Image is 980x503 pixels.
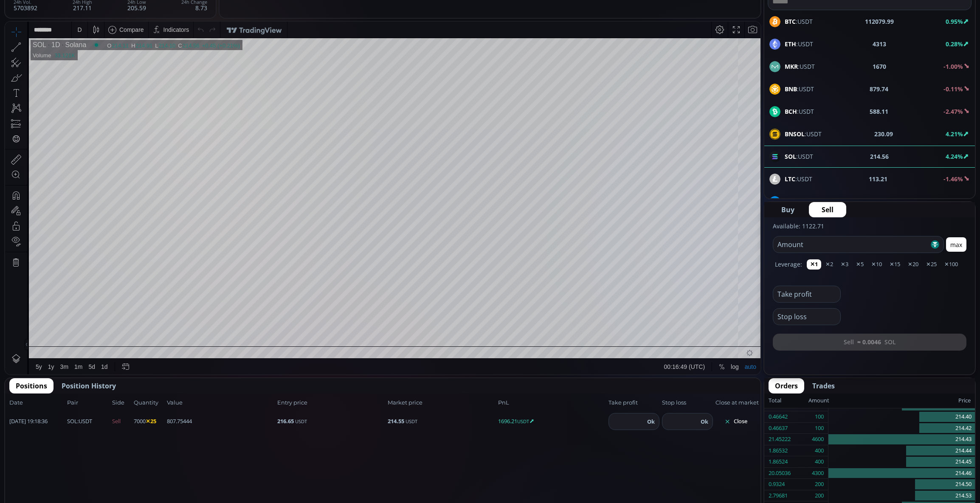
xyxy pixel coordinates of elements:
div: 214.50 [828,479,975,490]
span: Sell [822,205,834,215]
div: 0.46637 [769,423,788,434]
span: :USDT [785,17,813,26]
span: Trades [812,381,835,391]
b: 1670 [873,62,886,71]
span: Pair [67,399,110,407]
div: 214.45 [828,456,975,468]
small: USDT [295,418,307,424]
span: Position History [62,381,116,391]
span: Take profit [608,399,659,407]
b: 214.55 [388,417,404,425]
span: Side [112,399,131,407]
b: 879.74 [870,84,888,93]
div: 214.53 [828,490,975,502]
button: ✕1 [807,259,821,270]
div: Price [829,395,971,406]
div: 214.11 [107,21,124,27]
span: 7000 [134,417,164,426]
div: 21.45222 [769,434,791,445]
button: Close [715,415,756,428]
b: MKR [785,62,798,70]
button: ✕10 [868,259,885,270]
div: Toggle Auto Scale [737,337,754,353]
div: log [726,342,734,348]
button: ✕20 [904,259,922,270]
button: Ok [645,417,657,426]
span: Value [167,399,275,407]
span: :USDT [785,107,814,116]
span: :USDT [67,417,92,426]
label: Available: 1122.71 [773,222,824,230]
b: 113.21 [869,174,887,183]
div: Solana [55,20,81,27]
button: ✕25 [923,259,940,270]
b: 0.28% [946,40,963,48]
span: Sell [112,417,131,426]
div: 214.10 [154,21,171,27]
div: Hide Drawings Toolbar [20,317,23,329]
span: :USDT [785,197,818,206]
span: :USDT [785,84,814,93]
div: 200 [815,490,824,501]
span: :USDT [785,39,813,48]
div: 100 [815,423,824,434]
div:  [8,113,14,121]
b: 0.95% [946,17,963,25]
span: 00:16:49 (UTC) [659,342,700,348]
div: 1y [43,342,49,348]
div: 5y [31,342,37,348]
div: Amount [808,395,829,406]
label: Leverage: [775,260,802,269]
b: -1.00% [943,62,963,70]
span: [DATE] 19:18:36 [9,417,65,426]
span: Buy [781,205,794,215]
div: 0.9324 [769,479,785,490]
b: 4.21% [946,130,963,138]
div: 3m [55,342,63,348]
button: ✕2 [822,259,836,270]
b: -0.11% [943,85,963,93]
div: +0.45 (+0.21%) [197,21,235,27]
span: Positions [16,381,47,391]
b: 25.36 [874,197,890,206]
div: 214.43 [828,434,975,445]
div: 100 [815,411,824,422]
div: 214.91 [131,21,148,27]
button: Buy [769,202,807,217]
div: 214.56 [177,21,194,27]
span: Quantity [134,399,164,407]
div: 214.42 [828,423,975,434]
div: Total [769,395,808,406]
button: ✕3 [837,259,852,270]
div: 5d [84,342,90,348]
b: 216.65 [277,417,294,425]
span: Close at market [715,399,756,407]
b: ETH [785,40,796,48]
button: ✕5 [853,259,867,270]
b: -2.47% [943,107,963,115]
div: 1d [96,342,103,348]
div: 1D [41,20,55,27]
div: 400 [815,456,824,467]
b: 112079.99 [865,17,894,26]
div: 1m [69,342,77,348]
button: Position History [55,378,122,393]
div: 20.05036 [769,468,791,479]
div: 214.44 [828,445,975,457]
div: 400 [815,445,824,456]
b: BNB [785,85,797,93]
span: :USDT [785,129,822,138]
b: ✕25 [146,417,156,425]
div: auto [740,342,751,348]
div: Go to [114,337,127,353]
b: DASH [785,197,801,205]
span: 1696.21 [498,417,606,426]
button: Sell [809,202,846,217]
span: Orders [775,381,798,391]
span: Market price [388,399,496,407]
small: USDT [517,418,529,424]
span: :USDT [785,62,815,71]
span: :USDT [785,174,812,183]
button: Positions [9,378,54,393]
div: 4300 [812,468,824,479]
